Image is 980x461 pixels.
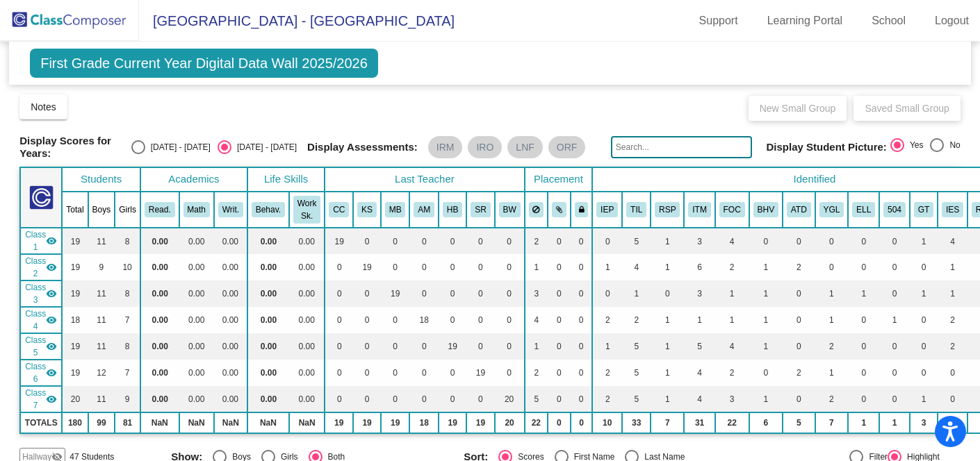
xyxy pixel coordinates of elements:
td: 2 [783,360,815,386]
span: Class 1 [25,228,46,253]
a: School [860,10,917,32]
mat-radio-group: Select an option [131,140,297,154]
td: Andrea Marriott - No Class Name [20,307,62,333]
td: 0.00 [247,228,289,254]
td: 0.00 [179,254,214,280]
td: 19 [62,360,88,386]
td: 1 [879,307,910,333]
mat-chip: LNF [507,136,542,158]
td: 0 [548,228,571,254]
span: First Grade Current Year Digital Data Wall 2025/2026 [30,49,378,78]
td: 1 [910,228,938,254]
td: 0 [353,360,381,386]
td: 19 [466,360,494,386]
span: Class 5 [25,334,46,359]
mat-chip: IRO [468,136,502,158]
button: Work Sk. [293,196,320,224]
td: 1 [525,333,548,360]
th: Keep with students [548,192,571,228]
td: 1 [815,280,849,307]
button: RSP [655,202,680,217]
td: 0 [439,360,466,386]
td: 0.00 [214,333,247,360]
td: 2 [715,254,749,280]
td: 0 [783,307,815,333]
td: Kari Snyder - No Class Name [20,254,62,280]
td: 1 [651,307,684,333]
a: Learning Portal [756,10,854,32]
td: 0 [439,228,466,254]
button: IEP [596,202,618,217]
td: 0 [910,307,938,333]
td: 1 [848,280,879,307]
td: Brooke Wolf - No Class Name [20,386,62,412]
td: 0 [783,280,815,307]
td: 0 [325,280,353,307]
button: SR [471,202,490,217]
td: 0 [749,228,783,254]
td: 0 [548,254,571,280]
td: 19 [353,254,381,280]
td: 7 [115,360,140,386]
td: 4 [938,228,967,254]
td: 1 [651,254,684,280]
td: 5 [622,386,651,412]
span: Class 3 [25,281,46,306]
a: Support [688,10,749,32]
th: Kari Snyder [353,192,381,228]
td: 2 [938,307,967,333]
td: 1 [651,228,684,254]
mat-icon: visibility [46,341,57,352]
td: 0 [571,280,593,307]
th: Caitlyn Cothern [325,192,353,228]
th: Brooke Wolf [495,192,525,228]
button: GT [914,202,933,217]
mat-chip: ORF [548,136,586,158]
th: Young for grade level [815,192,849,228]
td: 1 [815,307,849,333]
td: 11 [88,280,115,307]
td: 0 [439,307,466,333]
th: Placement [525,167,593,192]
td: 0 [571,307,593,333]
td: 0.00 [179,333,214,360]
th: Title 1 [622,192,651,228]
td: 20 [62,386,88,412]
td: 3 [715,386,749,412]
td: 2 [592,307,622,333]
td: 11 [88,307,115,333]
td: 0.00 [179,307,214,333]
td: 4 [684,360,714,386]
td: 0.00 [140,280,179,307]
button: ITM [688,202,710,217]
td: 0 [381,254,410,280]
mat-radio-group: Select an option [890,138,961,156]
td: 0.00 [289,307,325,333]
td: 4 [715,333,749,360]
td: 0 [495,307,525,333]
td: 0.00 [289,386,325,412]
td: 4 [715,228,749,254]
td: 3 [525,280,548,307]
td: Caitlyn Cothern - No Class Name [20,228,62,254]
td: 0 [848,360,879,386]
th: Keep away students [525,192,548,228]
td: 0.00 [214,360,247,386]
td: 0 [848,333,879,360]
td: 0 [325,386,353,412]
th: 504 Plan [879,192,910,228]
button: Notes [19,94,67,119]
button: Writ. [218,202,243,217]
td: 0 [592,280,622,307]
td: 3 [684,228,714,254]
td: 0.00 [214,280,247,307]
td: 1 [651,333,684,360]
td: 19 [62,228,88,254]
th: Keep with teacher [571,192,593,228]
td: 2 [525,228,548,254]
button: Behav. [252,202,285,217]
td: 0 [815,228,849,254]
mat-icon: visibility [46,262,57,273]
td: 0 [353,307,381,333]
td: 2 [592,360,622,386]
